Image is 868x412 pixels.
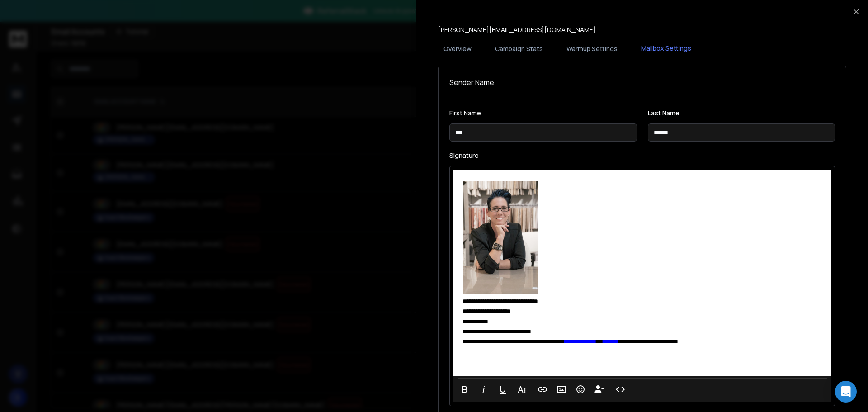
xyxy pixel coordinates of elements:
button: Insert Image (Ctrl+P) [553,380,570,398]
button: Emoticons [572,380,589,398]
button: More Text [513,380,530,398]
button: Underline (Ctrl+U) [494,380,511,398]
button: Code View [612,380,629,398]
button: Mailbox Settings [636,38,697,59]
button: Insert Unsubscribe Link [591,380,608,398]
button: Campaign Stats [490,39,548,59]
label: Signature [449,152,835,159]
button: Italic (Ctrl+I) [475,380,492,398]
button: Overview [438,39,477,59]
label: Last Name [648,110,835,116]
label: First Name [449,110,637,116]
button: Warmup Settings [561,39,623,59]
button: Bold (Ctrl+B) [456,380,473,398]
h1: Sender Name [449,77,835,88]
button: Insert Link (Ctrl+K) [534,380,551,398]
div: Open Intercom Messenger [835,381,857,403]
p: [PERSON_NAME][EMAIL_ADDRESS][DOMAIN_NAME] [438,25,596,34]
